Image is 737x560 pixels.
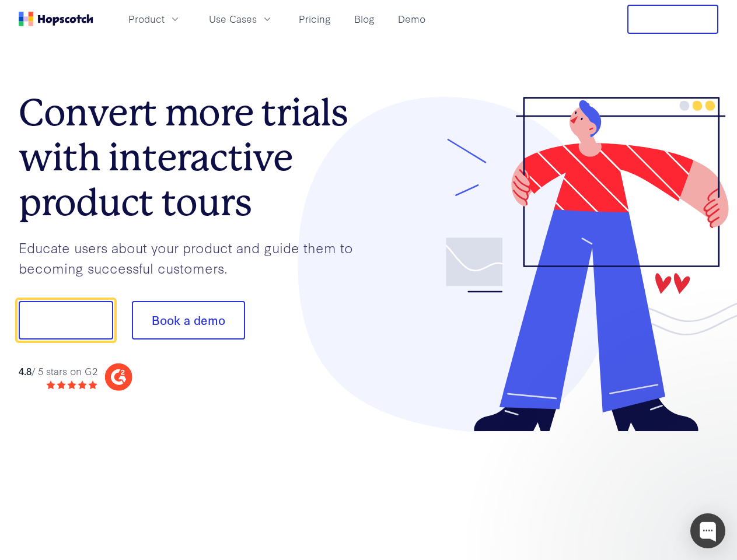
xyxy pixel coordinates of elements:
button: Use Cases [202,9,280,29]
button: Show me! [19,301,113,339]
button: Book a demo [132,301,245,339]
span: Use Cases [209,12,257,26]
button: Free Trial [627,5,718,34]
p: Educate users about your product and guide them to becoming successful customers. [19,237,369,278]
a: Home [19,12,93,26]
strong: 4.8 [19,364,32,377]
h1: Convert more trials with interactive product tours [19,90,369,225]
div: / 5 stars on G2 [19,364,97,379]
a: Blog [350,9,379,29]
span: Product [128,12,165,26]
button: Product [121,9,188,29]
a: Pricing [294,9,336,29]
a: Demo [393,9,430,29]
